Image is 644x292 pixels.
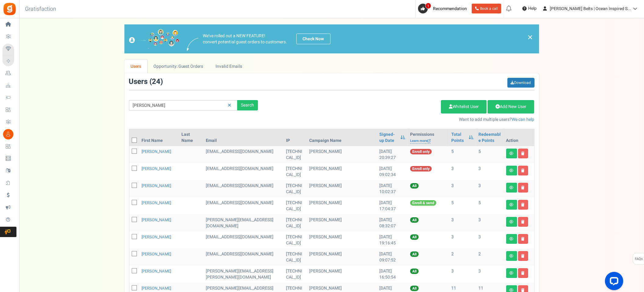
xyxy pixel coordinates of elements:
a: Reset [225,100,234,111]
td: [DATE] 16:50:54 [377,266,408,283]
a: Add New User [488,100,534,114]
td: [DATE] 09:02:34 [377,163,408,180]
th: First Name [139,129,179,146]
td: [TECHNICAL_ID] [284,180,307,197]
i: Delete user [521,254,525,258]
a: [PERSON_NAME] [142,234,171,240]
a: Signed-up Date [379,132,397,144]
span: All [410,269,419,274]
td: 5 [476,146,504,163]
img: images [129,29,179,49]
th: Permissions [408,129,449,146]
td: [EMAIL_ADDRESS][DOMAIN_NAME] [203,249,283,266]
i: Delete user [521,203,525,207]
td: 3 [476,163,504,180]
span: Enroll & send [410,200,436,206]
h3: Gratisfaction [18,3,63,15]
span: Recommendation [433,5,467,12]
a: Users [124,59,148,73]
i: Delete user [521,220,525,224]
td: General [203,146,283,163]
i: Delete user [521,186,525,189]
td: 3 [449,214,476,232]
i: Delete user [521,152,525,155]
i: View details [510,152,514,155]
th: Campaign Name [307,129,377,146]
img: Gratisfaction [3,2,16,16]
td: 5 [476,197,504,214]
td: 2 [449,249,476,266]
td: [DATE] 09:07:52 [377,249,408,266]
a: [PERSON_NAME] [142,200,171,206]
span: 1 [425,3,431,9]
td: [PERSON_NAME] [307,266,377,283]
td: 3 [449,232,476,249]
td: [PERSON_NAME] [307,146,377,163]
td: [DATE] 10:02:37 [377,180,408,197]
input: Search by email or name [129,100,237,110]
td: [TECHNICAL_ID] [284,146,307,163]
a: Redeemable Points [478,132,501,144]
td: [PERSON_NAME] [307,197,377,214]
a: Learn more [410,139,431,144]
td: 3 [476,232,504,249]
i: View details [510,237,514,241]
td: [DATE] 19:16:45 [377,232,408,249]
span: All [410,234,419,240]
a: [PERSON_NAME] [142,149,171,154]
a: Whitelist User [441,100,487,114]
td: [TECHNICAL_ID] [284,249,307,266]
span: 24 [152,76,161,87]
td: General [203,163,283,180]
span: All [410,286,419,291]
td: [DATE] 20:39:27 [377,146,408,163]
a: We can help [512,116,534,123]
a: Total Points [451,132,466,144]
td: [TECHNICAL_ID] [284,163,307,180]
td: [PERSON_NAME] [307,163,377,180]
i: Delete user [521,271,525,275]
td: [PERSON_NAME] [307,180,377,197]
i: View details [510,254,514,258]
td: 3 [449,163,476,180]
p: Want to add multiple users? [267,117,535,123]
td: [TECHNICAL_ID] [284,232,307,249]
td: 3 [449,180,476,197]
i: View details [510,169,514,172]
td: [TECHNICAL_ID] [284,197,307,214]
td: [PERSON_NAME] [307,232,377,249]
td: [DATE] 17:04:37 [377,197,408,214]
i: View details [510,186,514,189]
i: View details [510,203,514,207]
th: IP [284,129,307,146]
a: Invalid Emails [209,59,248,73]
a: Check Now [296,34,331,44]
i: Delete user [521,169,525,172]
span: [PERSON_NAME] Belts | Ocean Inspired S... [550,5,631,12]
td: 3 [476,214,504,232]
a: Book a call [472,4,501,13]
span: Enroll only [410,149,432,154]
a: [PERSON_NAME] [142,251,171,257]
td: 3 [476,266,504,283]
td: [PERSON_NAME][EMAIL_ADDRESS][PERSON_NAME][DOMAIN_NAME] [203,266,283,283]
span: All [410,217,419,223]
span: FAQs [635,253,643,265]
i: View details [510,288,514,292]
a: 1 Recommendation [418,4,469,13]
span: Enroll only [410,166,432,171]
span: All [410,183,419,189]
i: View details [510,220,514,224]
i: Delete user [521,288,525,292]
a: [PERSON_NAME] [142,183,171,189]
a: [PERSON_NAME] [142,285,171,291]
th: Action [504,129,534,146]
img: images [187,38,199,51]
td: [PERSON_NAME][EMAIL_ADDRESS][DOMAIN_NAME] [203,214,283,232]
td: 2 [476,249,504,266]
a: Download [507,78,535,88]
td: [DATE] 08:32:07 [377,214,408,232]
a: Help [520,4,539,13]
div: Search [237,100,258,110]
